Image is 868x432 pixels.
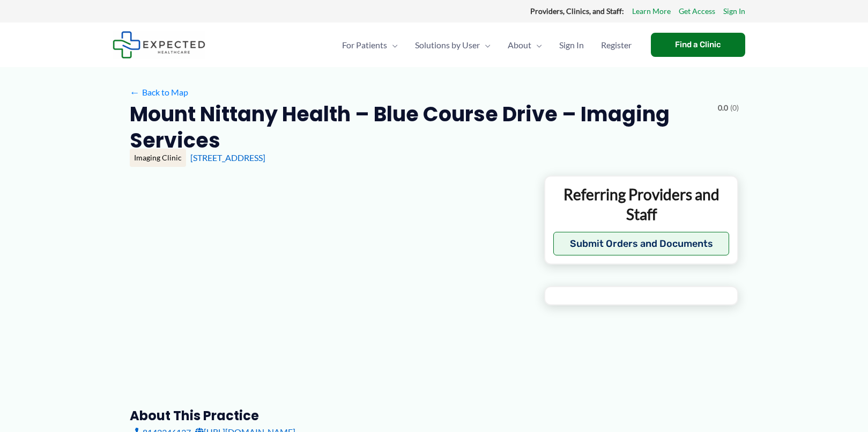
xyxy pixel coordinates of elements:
[601,26,632,64] span: Register
[190,152,265,163] a: [STREET_ADDRESS]
[730,101,739,115] span: (0)
[632,4,671,18] a: Learn More
[406,26,499,64] a: Solutions by UserMenu Toggle
[530,6,624,16] strong: Providers, Clinics, and Staff:
[387,26,398,64] span: Menu Toggle
[499,26,551,64] a: AboutMenu Toggle
[508,26,531,64] span: About
[531,26,542,64] span: Menu Toggle
[130,87,140,97] span: ←
[651,33,745,57] a: Find a Clinic
[718,101,728,115] span: 0.0
[553,232,730,255] button: Submit Orders and Documents
[553,185,730,224] p: Referring Providers and Staff
[130,149,186,167] div: Imaging Clinic
[551,26,592,64] a: Sign In
[559,26,584,64] span: Sign In
[592,26,640,64] a: Register
[130,101,709,154] h2: Mount Nittany Health – Blue Course Drive – Imaging Services
[113,31,205,58] img: Expected Healthcare Logo - side, dark font, small
[342,26,387,64] span: For Patients
[723,4,745,18] a: Sign In
[679,4,715,18] a: Get Access
[333,26,640,64] nav: Primary Site Navigation
[130,407,527,424] h3: About this practice
[415,26,480,64] span: Solutions by User
[480,26,491,64] span: Menu Toggle
[130,84,188,100] a: ←Back to Map
[333,26,406,64] a: For PatientsMenu Toggle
